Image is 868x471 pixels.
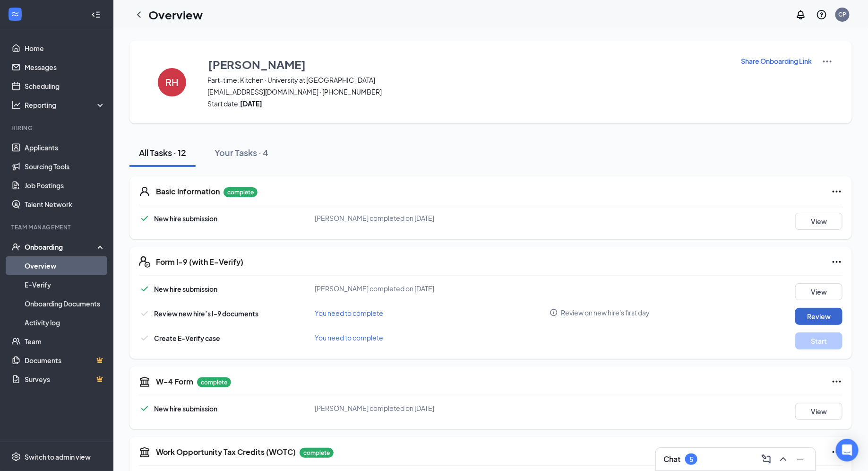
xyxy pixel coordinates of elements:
[25,242,97,252] div: Onboarding
[11,124,103,132] div: Hiring
[315,309,383,317] span: You need to complete
[25,100,106,110] div: Reporting
[223,187,258,197] p: complete
[148,56,196,108] button: RH
[300,448,334,458] p: complete
[315,333,383,342] span: You need to complete
[156,186,220,197] h5: Basic Information
[822,56,833,67] img: More Actions
[197,377,231,387] p: complete
[11,242,21,252] svg: UserCheck
[25,452,91,462] div: Switch to admin view
[156,257,243,267] h5: Form I-9 (with E-Verify)
[148,7,203,23] h1: Overview
[139,332,150,344] svg: Checkmark
[831,186,842,197] svg: Ellipses
[11,100,21,110] svg: Analysis
[139,446,150,458] svg: TaxGovernmentIcon
[795,213,842,230] button: View
[139,186,150,197] svg: User
[831,256,842,268] svg: Ellipses
[154,285,217,293] span: New hire submission
[25,58,105,77] a: Messages
[25,313,105,332] a: Activity log
[25,39,105,58] a: Home
[831,376,842,387] svg: Ellipses
[25,77,105,96] a: Scheduling
[25,351,105,370] a: DocumentsCrown
[25,195,105,214] a: Talent Network
[165,79,179,86] h4: RH
[740,56,812,66] button: Share Onboarding Link
[795,283,842,300] button: View
[25,332,105,351] a: Team
[761,454,772,465] svg: ComposeMessage
[207,87,729,96] span: [EMAIL_ADDRESS][DOMAIN_NAME] · [PHONE_NUMBER]
[25,370,105,389] a: SurveysCrown
[778,454,789,465] svg: ChevronUp
[207,99,729,108] span: Start date:
[139,256,150,268] svg: FormI9EVerifyIcon
[139,213,150,224] svg: Checkmark
[11,223,103,231] div: Team Management
[133,9,145,20] svg: ChevronLeft
[207,75,729,85] span: Part-time: Kitchen · University at [GEOGRAPHIC_DATA]
[156,376,193,387] h5: W-4 Form
[208,56,306,72] h3: [PERSON_NAME]
[25,176,105,195] a: Job Postings
[776,452,791,467] button: ChevronUp
[839,10,847,18] div: CP
[240,99,262,108] strong: [DATE]
[25,294,105,313] a: Onboarding Documents
[25,157,105,176] a: Sourcing Tools
[795,454,806,465] svg: Minimize
[315,284,434,293] span: [PERSON_NAME] completed on [DATE]
[10,9,20,19] svg: WorkstreamLogo
[759,452,774,467] button: ComposeMessage
[154,404,217,413] span: New hire submission
[156,447,296,457] h5: Work Opportunity Tax Credits (WOTC)
[207,56,729,73] button: [PERSON_NAME]
[689,455,693,463] div: 5
[550,308,558,317] svg: Info
[215,147,268,158] div: Your Tasks · 4
[741,56,812,66] p: Share Onboarding Link
[663,454,680,464] h3: Chat
[154,309,258,318] span: Review new hire’s I-9 documents
[561,308,650,317] span: Review on new hire's first day
[831,446,842,458] svg: Ellipses
[793,452,808,467] button: Minimize
[139,283,150,295] svg: Checkmark
[139,403,150,414] svg: Checkmark
[25,275,105,294] a: E-Verify
[139,376,150,387] svg: TaxGovernmentIcon
[795,9,807,20] svg: Notifications
[315,404,434,412] span: [PERSON_NAME] completed on [DATE]
[11,452,21,462] svg: Settings
[795,403,842,420] button: View
[25,256,105,275] a: Overview
[154,334,220,342] span: Create E-Verify case
[836,439,859,462] div: Open Intercom Messenger
[795,308,842,325] button: Review
[139,308,150,319] svg: Checkmark
[91,10,101,19] svg: Collapse
[139,147,186,158] div: All Tasks · 12
[816,9,827,20] svg: QuestionInfo
[154,214,217,223] span: New hire submission
[795,332,842,349] button: Start
[25,138,105,157] a: Applicants
[315,214,434,222] span: [PERSON_NAME] completed on [DATE]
